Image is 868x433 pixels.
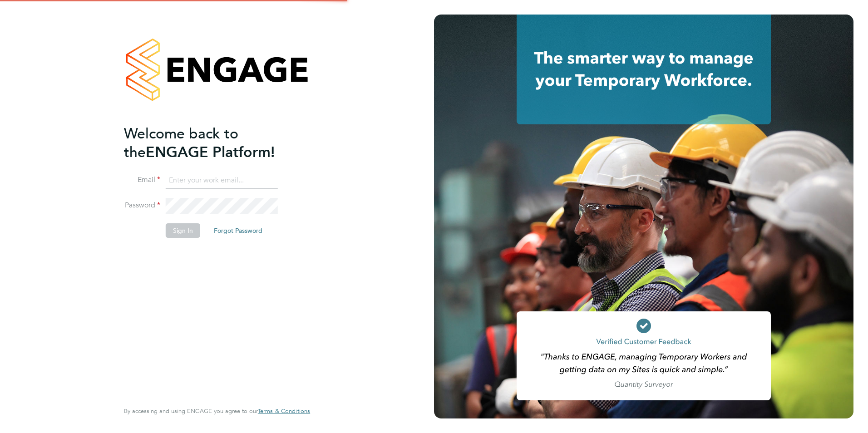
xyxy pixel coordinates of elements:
button: Sign In [166,223,200,238]
a: Terms & Conditions [258,408,310,415]
label: Password [124,201,160,210]
span: Terms & Conditions [258,407,310,415]
span: Welcome back to the [124,125,238,161]
button: Forgot Password [207,223,270,238]
h2: ENGAGE Platform! [124,124,301,162]
span: By accessing and using ENGAGE you agree to our [124,407,310,415]
input: Enter your work email... [166,172,278,189]
label: Email [124,175,160,185]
